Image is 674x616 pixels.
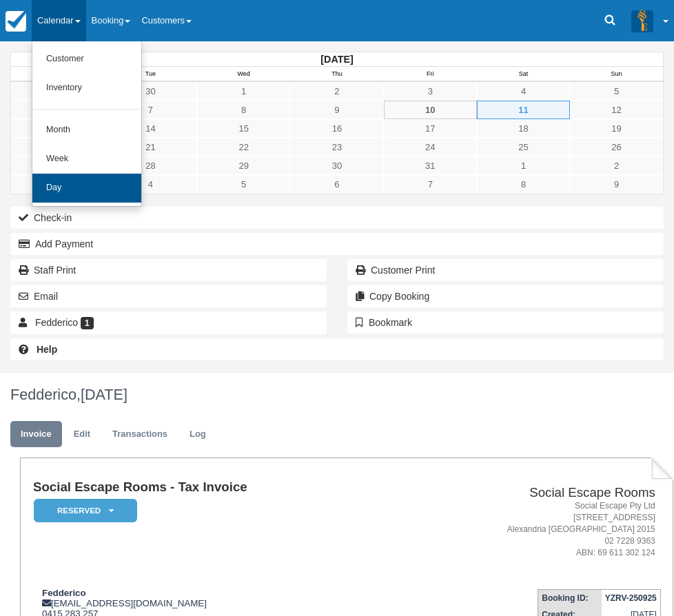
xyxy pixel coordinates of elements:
[10,285,327,307] button: Email
[290,119,383,138] a: 16
[32,116,141,145] a: Month
[398,486,655,500] h2: Social Escape Rooms
[104,119,197,138] a: 14
[384,175,477,194] a: 7
[34,499,137,523] em: Reserved
[37,344,57,355] b: Help
[104,175,197,194] a: 4
[81,386,127,403] span: [DATE]
[477,138,570,156] a: 25
[570,101,663,119] a: 12
[10,338,664,360] a: Help
[35,317,78,328] span: Fedderico
[290,138,383,156] a: 23
[197,101,290,119] a: 8
[477,67,570,82] th: Sat
[197,138,290,156] a: 22
[10,311,327,333] a: Fedderico 1
[81,317,94,329] span: 1
[42,588,86,598] strong: Fedderico
[11,156,104,175] a: 27
[102,421,178,448] a: Transactions
[32,174,141,203] a: Day
[179,421,216,448] a: Log
[570,138,663,156] a: 26
[11,67,104,82] th: Mon
[104,138,197,156] a: 21
[477,82,570,101] a: 4
[33,498,132,524] a: Reserved
[11,175,104,194] a: 3
[384,156,477,175] a: 31
[384,101,477,119] a: 10
[398,500,655,559] address: Social Escape Pty Ltd [STREET_ADDRESS] Alexandria [GEOGRAPHIC_DATA] 2015 02 7228 9363 ABN: 69 611...
[32,74,141,103] a: Inventory
[33,480,393,495] h1: Social Escape Rooms - Tax Invoice
[477,175,570,194] a: 8
[10,207,664,229] button: Check-in
[197,82,290,101] a: 1
[10,259,327,281] a: Staff Print
[570,82,663,101] a: 5
[320,54,353,65] strong: [DATE]
[6,11,26,32] img: checkfront-main-nav-mini-logo.png
[290,175,383,194] a: 6
[538,590,602,607] th: Booking ID:
[605,593,657,603] strong: YZRV-250925
[11,82,104,101] a: 29
[290,101,383,119] a: 9
[32,41,142,207] ul: Calendar
[197,156,290,175] a: 29
[477,119,570,138] a: 18
[104,67,197,82] th: Tue
[290,82,383,101] a: 2
[631,10,653,32] img: A3
[384,138,477,156] a: 24
[197,67,290,82] th: Wed
[104,101,197,119] a: 7
[570,119,663,138] a: 19
[11,101,104,119] a: 6
[32,45,141,74] a: Customer
[347,285,664,307] button: Copy Booking
[384,82,477,101] a: 3
[63,421,101,448] a: Edit
[197,119,290,138] a: 15
[290,156,383,175] a: 30
[477,101,570,119] a: 11
[10,421,62,448] a: Invoice
[384,67,477,82] th: Fri
[347,311,664,333] button: Bookmark
[384,119,477,138] a: 17
[32,145,141,174] a: Week
[570,67,663,82] th: Sun
[570,175,663,194] a: 9
[347,259,664,281] a: Customer Print
[197,175,290,194] a: 5
[477,156,570,175] a: 1
[104,156,197,175] a: 28
[10,233,664,255] button: Add Payment
[11,119,104,138] a: 13
[290,67,383,82] th: Thu
[10,387,664,403] h1: Fedderico,
[11,138,104,156] a: 20
[570,156,663,175] a: 2
[104,82,197,101] a: 30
